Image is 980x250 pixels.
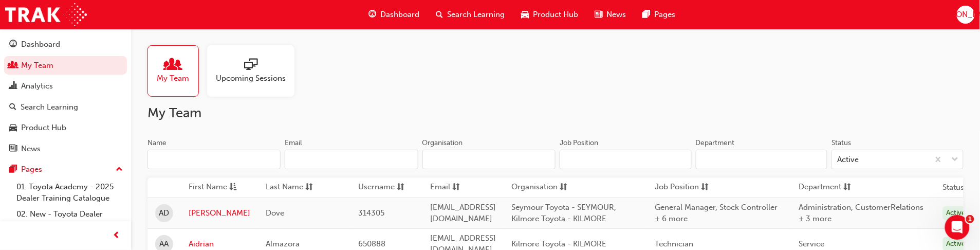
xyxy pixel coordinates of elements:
[9,145,17,154] span: news-icon
[799,181,842,194] span: Department
[511,239,606,248] span: Kilmore Toyota - KILMORE
[9,40,17,49] span: guage-icon
[4,56,127,75] a: My Team
[447,9,505,21] span: Search Learning
[147,45,207,97] a: My Team
[4,139,127,158] a: News
[952,153,959,167] span: down-icon
[266,208,284,218] span: Dove
[511,203,616,224] span: Seymour Toyota - SEYMOUR, Kilmore Toyota - KILMORE
[945,215,970,240] iframe: Intercom live chat
[244,58,257,73] span: sessionType_ONLINE_URL-icon
[266,239,300,248] span: Almazora
[266,181,322,194] button: Last Namesorting-icon
[655,239,694,248] span: Technician
[4,98,127,117] a: Search Learning
[216,73,286,84] span: Upcoming Sessions
[430,203,496,224] span: [EMAIL_ADDRESS][DOMAIN_NAME]
[428,4,513,25] a: search-iconSearch Learning
[12,179,127,206] a: 01. Toyota Academy - 2025 Dealer Training Catalogue
[21,143,41,155] div: News
[799,239,825,248] span: Service
[422,138,463,148] div: Organisation
[116,163,123,176] span: up-icon
[285,150,418,169] input: Email
[533,9,578,21] span: Product Hub
[831,138,851,148] div: Status
[655,181,699,194] span: Job Position
[360,4,428,25] a: guage-iconDashboard
[634,4,683,25] a: pages-iconPages
[4,160,127,179] button: Pages
[380,9,419,21] span: Dashboard
[397,181,404,194] span: sorting-icon
[511,181,558,194] span: Organisation
[21,80,53,92] div: Analytics
[21,164,42,175] div: Pages
[189,181,227,194] span: First Name
[147,105,964,121] h2: My Team
[9,82,17,91] span: chart-icon
[167,58,180,73] span: people-icon
[606,9,626,21] span: News
[452,181,460,194] span: sorting-icon
[4,77,127,96] a: Analytics
[5,3,87,26] img: Trak
[837,154,859,166] div: Active
[159,207,170,219] span: AD
[189,181,245,194] button: First Nameasc-icon
[358,208,384,218] span: 314305
[9,165,17,174] span: pages-icon
[358,239,385,248] span: 650888
[654,9,675,21] span: Pages
[511,181,568,194] button: Organisationsorting-icon
[701,181,709,194] span: sorting-icon
[9,61,17,70] span: people-icon
[595,8,602,21] span: news-icon
[696,150,828,169] input: Department
[521,8,529,21] span: car-icon
[642,8,650,21] span: pages-icon
[285,138,302,148] div: Email
[229,181,237,194] span: asc-icon
[943,206,970,220] div: Active
[422,150,556,169] input: Organisation
[189,207,250,219] a: [PERSON_NAME]
[586,4,634,25] a: news-iconNews
[266,181,303,194] span: Last Name
[430,181,487,194] button: Emailsorting-icon
[21,39,60,50] div: Dashboard
[21,122,66,134] div: Product Hub
[655,203,778,224] span: General Manager, Stock Controller + 6 more
[147,150,281,169] input: Name
[207,45,303,97] a: Upcoming Sessions
[368,8,376,21] span: guage-icon
[4,118,127,137] a: Product Hub
[4,33,127,160] button: DashboardMy TeamAnalyticsSearch LearningProduct HubNews
[9,103,16,112] span: search-icon
[957,6,975,24] button: [PERSON_NAME]
[160,238,169,250] span: AA
[113,229,121,242] span: prev-icon
[9,123,17,133] span: car-icon
[560,138,598,148] div: Job Position
[12,206,127,234] a: 02. New - Toyota Dealer Induction
[358,181,395,194] span: Username
[560,181,567,194] span: sorting-icon
[21,101,78,113] div: Search Learning
[147,138,167,148] div: Name
[943,182,965,193] th: Status
[4,35,127,54] a: Dashboard
[513,4,586,25] a: car-iconProduct Hub
[189,238,250,250] a: Aidrian
[305,181,313,194] span: sorting-icon
[430,181,450,194] span: Email
[844,181,852,194] span: sorting-icon
[157,73,190,84] span: My Team
[436,8,443,21] span: search-icon
[655,181,712,194] button: Job Positionsorting-icon
[799,181,856,194] button: Departmentsorting-icon
[358,181,415,194] button: Usernamesorting-icon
